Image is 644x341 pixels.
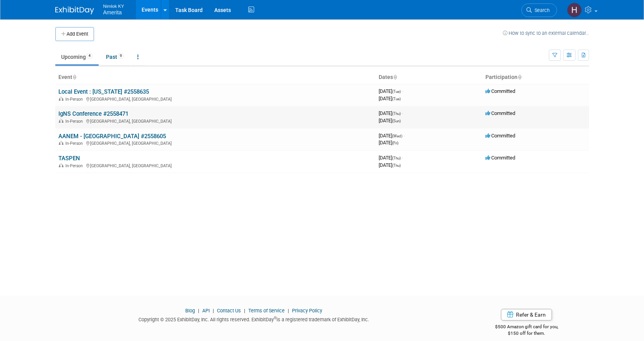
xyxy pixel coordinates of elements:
[59,119,63,123] img: In-Person Event
[392,111,401,116] span: (Thu)
[379,88,403,94] span: [DATE]
[274,316,277,320] sup: ®
[392,89,401,94] span: (Tue)
[379,110,403,116] span: [DATE]
[196,308,201,314] span: |
[402,88,403,94] span: -
[55,50,99,64] a: Upcoming4
[185,308,195,314] a: Blog
[392,163,401,168] span: (Thu)
[242,308,247,314] span: |
[402,110,403,116] span: -
[72,74,76,80] a: Sort by Event Name
[392,97,401,101] span: (Tue)
[55,27,94,41] button: Add Event
[402,155,403,161] span: -
[55,314,453,323] div: Copyright © 2025 ExhibitDay, Inc. All rights reserved. ExhibitDay is a registered trademark of Ex...
[518,74,521,80] a: Sort by Participation Type
[379,133,405,139] span: [DATE]
[485,133,515,139] span: Committed
[65,97,85,102] span: In-Person
[286,308,291,314] span: |
[521,3,557,17] a: Search
[485,110,515,116] span: Committed
[58,118,372,124] div: [GEOGRAPHIC_DATA], [GEOGRAPHIC_DATA]
[217,308,241,314] a: Contact Us
[392,134,402,138] span: (Wed)
[464,319,589,336] div: $500 Amazon gift card for you,
[100,50,130,64] a: Past9
[482,71,589,84] th: Participation
[58,133,166,140] a: AANEM - [GEOGRAPHIC_DATA] #2558605
[58,88,149,95] a: Local Event : [US_STATE] #2558635
[485,88,515,94] span: Committed
[567,3,582,17] img: Hannah Durbin
[58,140,372,146] div: [GEOGRAPHIC_DATA], [GEOGRAPHIC_DATA]
[248,308,285,314] a: Terms of Service
[58,96,372,102] div: [GEOGRAPHIC_DATA], [GEOGRAPHIC_DATA]
[376,71,482,84] th: Dates
[65,163,85,168] span: In-Person
[59,163,63,167] img: In-Person Event
[393,74,397,80] a: Sort by Start Date
[65,119,85,124] span: In-Person
[379,155,403,161] span: [DATE]
[55,7,94,14] img: ExhibitDay
[379,118,401,123] span: [DATE]
[58,110,128,117] a: IgNS Conference #2558471
[392,141,398,145] span: (Fri)
[202,308,210,314] a: API
[103,9,122,15] span: Amerita
[379,162,401,168] span: [DATE]
[65,141,85,146] span: In-Person
[392,156,401,160] span: (Thu)
[379,140,398,146] span: [DATE]
[485,155,515,161] span: Committed
[379,96,401,101] span: [DATE]
[58,162,372,168] div: [GEOGRAPHIC_DATA], [GEOGRAPHIC_DATA]
[392,119,401,123] span: (Sun)
[86,53,93,59] span: 4
[103,2,124,10] span: Nimlok KY
[532,7,550,13] span: Search
[464,330,589,337] div: $150 off for them.
[58,155,80,162] a: TASPEN
[211,308,216,314] span: |
[292,308,322,314] a: Privacy Policy
[118,53,124,59] span: 9
[501,309,552,320] a: Refer & Earn
[403,133,405,139] span: -
[55,71,376,84] th: Event
[59,97,63,101] img: In-Person Event
[59,141,63,145] img: In-Person Event
[503,30,589,36] a: How to sync to an external calendar...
